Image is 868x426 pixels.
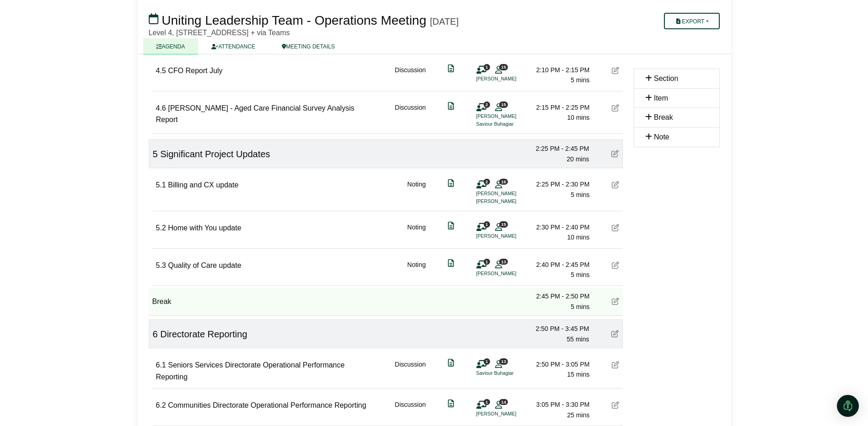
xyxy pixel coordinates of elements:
[484,101,490,107] span: 2
[526,399,590,410] div: 3:05 PM - 3:30 PM
[499,358,508,364] span: 13
[499,259,508,265] span: 13
[152,298,172,305] span: Break
[566,335,589,343] span: 55 mins
[156,67,166,75] span: 4.5
[567,411,589,419] span: 25 mins
[269,38,348,54] a: MEETING DETAILS
[571,191,589,198] span: 5 mins
[160,149,270,159] span: Significant Project Updates
[198,38,268,54] a: ATTENDANCE
[407,179,426,205] div: Noting
[837,395,859,417] div: Open Intercom Messenger
[149,29,290,37] span: Level 4, [STREET_ADDRESS] + via Teams
[156,104,355,124] span: [PERSON_NAME] - Aged Care Financial Survey Analysis Report
[143,38,199,54] a: AGENDA
[156,181,166,189] span: 5.1
[476,369,545,377] li: Saviour Buhagiar
[526,65,590,75] div: 2:10 PM - 2:15 PM
[484,259,490,265] span: 1
[484,399,490,405] span: 1
[476,410,545,418] li: [PERSON_NAME]
[407,260,426,280] div: Noting
[567,114,589,121] span: 10 mins
[484,358,490,364] span: 1
[654,113,673,121] span: Break
[156,401,166,409] span: 6.2
[156,361,345,381] span: Seniors Services Directorate Operational Performance Reporting
[156,224,166,232] span: 5.2
[168,401,366,409] span: Communities Directorate Operational Performance Reporting
[499,221,508,227] span: 15
[526,222,590,232] div: 2:30 PM - 2:40 PM
[407,222,426,243] div: Noting
[168,261,241,269] span: Quality of Care update
[430,16,459,27] div: [DATE]
[476,270,545,277] li: [PERSON_NAME]
[526,260,590,270] div: 2:40 PM - 2:45 PM
[168,224,241,232] span: Home with You update
[484,64,490,70] span: 1
[395,102,426,128] div: Discussion
[395,359,426,383] div: Discussion
[153,149,158,159] span: 5
[476,120,545,128] li: Saviour Buhagiar
[395,65,426,85] div: Discussion
[654,94,668,102] span: Item
[499,179,508,185] span: 16
[476,232,545,240] li: [PERSON_NAME]
[571,271,589,278] span: 5 mins
[567,234,589,241] span: 10 mins
[654,75,678,82] span: Section
[156,261,166,269] span: 5.3
[499,399,508,405] span: 14
[654,133,669,141] span: Note
[168,67,222,75] span: CFO Report July
[395,399,426,420] div: Discussion
[571,303,589,310] span: 5 mins
[571,76,589,84] span: 5 mins
[156,361,166,369] span: 6.1
[168,181,238,189] span: Billing and CX update
[162,13,426,27] span: Uniting Leadership Team - Operations Meeting
[484,179,490,185] span: 2
[526,291,590,301] div: 2:45 PM - 2:50 PM
[664,13,719,29] button: Export
[476,197,545,205] li: [PERSON_NAME]
[499,64,508,70] span: 15
[567,371,589,378] span: 15 mins
[160,329,247,339] span: Directorate Reporting
[476,112,545,120] li: [PERSON_NAME]
[153,329,158,339] span: 6
[525,144,589,154] div: 2:25 PM - 2:45 PM
[526,359,590,369] div: 2:50 PM - 3:05 PM
[156,104,166,112] span: 4.6
[499,101,508,107] span: 15
[484,221,490,227] span: 1
[476,75,545,83] li: [PERSON_NAME]
[526,179,590,189] div: 2:25 PM - 2:30 PM
[526,102,590,112] div: 2:15 PM - 2:25 PM
[476,190,545,197] li: [PERSON_NAME]
[525,324,589,334] div: 2:50 PM - 3:45 PM
[566,155,589,163] span: 20 mins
